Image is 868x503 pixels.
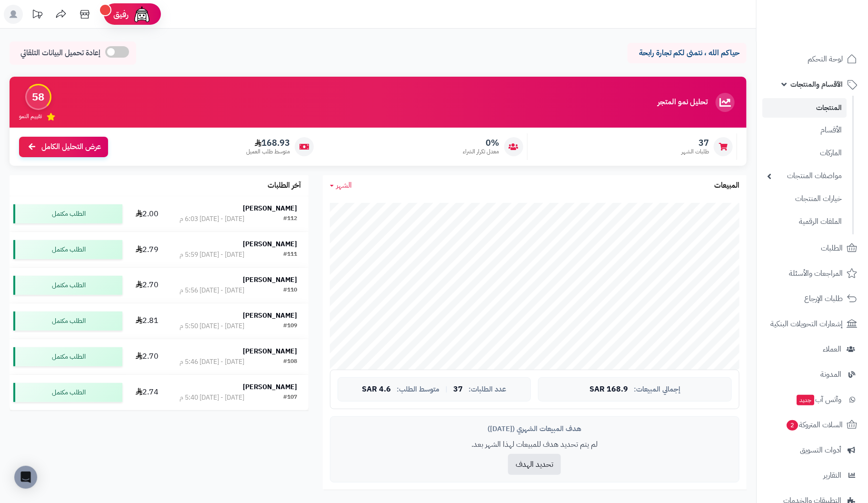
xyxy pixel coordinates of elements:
h3: آخر الطلبات [268,181,301,190]
span: 2 [786,420,798,431]
span: طلبات الإرجاع [804,292,843,305]
span: التقارير [823,469,841,482]
div: [DATE] - [DATE] 5:59 م [180,250,244,260]
div: #109 [284,322,298,331]
div: #112 [284,214,298,224]
td: 2.00 [126,196,169,231]
span: 0% [463,138,499,148]
a: المراجعات والأسئلة [762,262,862,285]
a: السلات المتروكة2 [762,413,862,436]
div: [DATE] - [DATE] 6:03 م [180,214,244,224]
div: Open Intercom Messenger [14,466,37,489]
span: أدوات التسويق [800,443,841,457]
td: 2.79 [126,232,169,267]
span: عرض التحليل الكامل [41,141,101,152]
a: المنتجات [762,98,847,118]
span: المدونة [820,368,841,381]
td: 2.81 [126,303,169,339]
a: الأقسام [762,120,847,141]
td: 2.70 [126,268,169,303]
a: خيارات المنتجات [762,189,847,209]
div: [DATE] - [DATE] 5:40 م [180,393,244,402]
div: #111 [284,250,298,260]
div: الطلب مكتمل [13,240,122,259]
div: الطلب مكتمل [13,383,122,402]
span: 168.9 SAR [589,385,628,394]
strong: [PERSON_NAME] [243,346,298,356]
strong: [PERSON_NAME] [243,382,298,392]
div: الطلب مكتمل [13,312,122,331]
a: لوحة التحكم [762,48,862,70]
a: إشعارات التحويلات البنكية [762,312,862,335]
span: 168.93 [246,138,290,148]
div: #108 [284,357,298,367]
a: طلبات الإرجاع [762,287,862,310]
h3: تحليل نمو المتجر [658,98,708,107]
span: لوحة التحكم [808,52,843,66]
span: وآتس آب [796,393,841,406]
span: متوسط الطلب: [397,385,439,393]
span: | [445,386,448,393]
span: جديد [797,395,814,405]
p: حياكم الله ، نتمنى لكم تجارة رابحة [635,48,739,59]
a: عرض التحليل الكامل [19,137,108,157]
span: الأقسام والمنتجات [790,78,843,91]
div: [DATE] - [DATE] 5:50 م [180,322,244,331]
a: أدوات التسويق [762,439,862,462]
button: تحديد الهدف [508,454,561,475]
div: [DATE] - [DATE] 5:56 م [180,286,244,295]
span: رفيق [113,9,129,20]
span: إعادة تحميل البيانات التلقائي [20,48,100,59]
img: logo-2.png [803,11,859,31]
div: الطلب مكتمل [13,204,122,223]
span: الطلبات [821,241,843,255]
p: لم يتم تحديد هدف للمبيعات لهذا الشهر بعد. [338,439,732,450]
a: العملاء [762,338,862,361]
strong: [PERSON_NAME] [243,311,298,321]
img: ai-face.png [132,5,151,24]
span: إشعارات التحويلات البنكية [770,317,843,331]
span: معدل تكرار الشراء [463,148,499,156]
strong: [PERSON_NAME] [243,203,298,213]
a: مواصفات المنتجات [762,166,847,186]
span: العملاء [823,342,841,356]
strong: [PERSON_NAME] [243,275,298,285]
div: #110 [284,286,298,295]
div: #107 [284,393,298,402]
div: هدف المبيعات الشهري ([DATE]) [338,424,732,434]
span: الشهر [337,180,352,191]
a: المدونة [762,363,862,386]
h3: المبيعات [714,181,739,190]
strong: [PERSON_NAME] [243,239,298,249]
a: وآتس آبجديد [762,388,862,411]
a: الماركات [762,143,847,163]
a: الشهر [330,180,352,191]
div: الطلب مكتمل [13,347,122,366]
span: عدد الطلبات: [469,385,506,393]
span: 37 [453,385,463,394]
span: المراجعات والأسئلة [789,267,843,280]
span: تقييم النمو [19,112,42,121]
div: [DATE] - [DATE] 5:46 م [180,357,244,367]
td: 2.74 [126,375,169,410]
a: الطلبات [762,237,862,260]
span: السلات المتروكة [786,418,843,432]
a: الملفات الرقمية [762,211,847,232]
span: 4.6 SAR [362,385,391,394]
a: التقارير [762,464,862,487]
span: 37 [681,138,709,148]
div: الطلب مكتمل [13,276,122,295]
span: إجمالي المبيعات: [634,385,680,393]
td: 2.70 [126,339,169,374]
a: تحديثات المنصة [25,5,49,26]
span: طلبات الشهر [681,148,709,156]
span: متوسط طلب العميل [246,148,290,156]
